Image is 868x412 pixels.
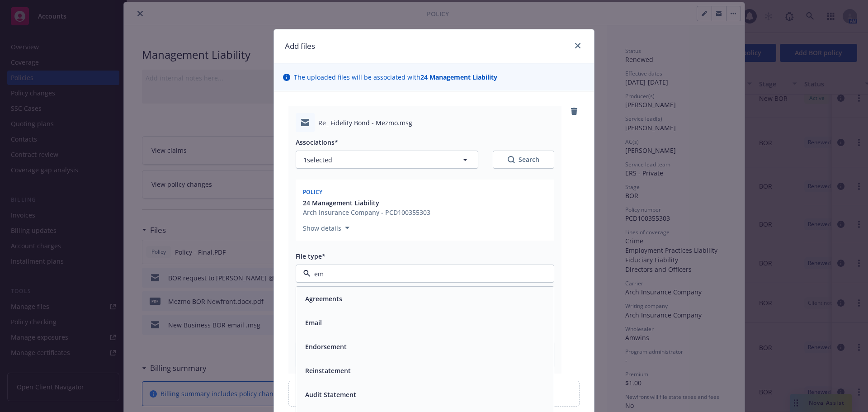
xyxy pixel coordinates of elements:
button: Agreements [305,294,342,303]
input: Filter by keyword [311,269,536,279]
button: Email [305,318,322,327]
button: Endorsement [305,342,347,351]
span: File type* [296,252,325,260]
